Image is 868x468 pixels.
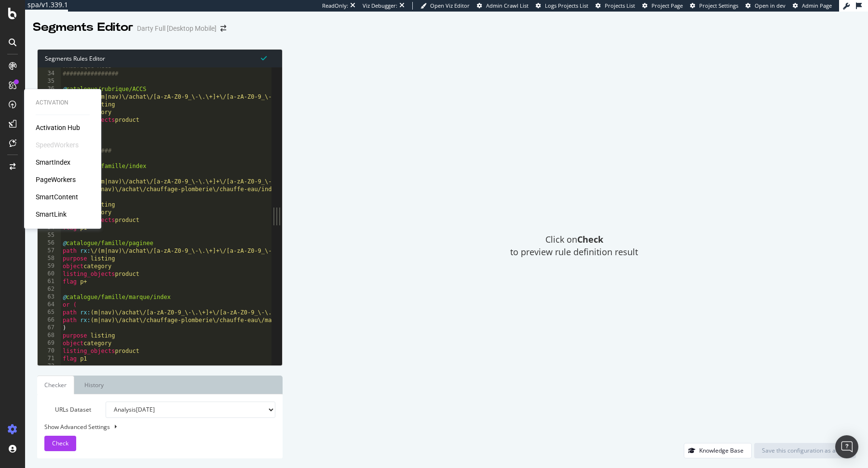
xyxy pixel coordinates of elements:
div: 59 [38,262,61,270]
span: Syntax is valid [261,53,267,63]
a: Activation Hub [36,123,80,132]
a: PageWorkers [36,175,76,184]
span: Check [52,439,68,447]
a: SmartIndex [36,157,70,167]
div: Viz Debugger: [363,2,397,10]
div: 61 [38,278,61,286]
button: Save this configuration as active [754,443,856,458]
div: 62 [38,286,61,293]
div: 66 [38,316,61,324]
a: History [77,376,111,394]
div: Knowledge Base [699,446,744,455]
a: Admin Page [793,2,832,10]
a: Knowledge Base [684,446,752,455]
div: 57 [38,247,61,255]
a: SmartLink [36,209,67,219]
span: Admin Page [802,2,832,9]
span: Open Viz Editor [430,2,470,9]
span: Logs Projects List [545,2,588,9]
a: Logs Projects List [536,2,588,10]
label: URLs Dataset [37,402,98,418]
div: Activation [36,99,90,107]
div: 72 [38,363,61,370]
div: 35 [38,78,61,85]
div: 36 [38,85,61,93]
div: 55 [38,232,61,239]
div: Darty Full [Desktop Mobile] [137,24,217,33]
div: Open Intercom Messenger [835,435,858,458]
a: Admin Crawl List [477,2,529,10]
div: Save this configuration as active [762,446,848,455]
div: ReadOnly: [322,2,348,10]
span: Project Settings [699,2,738,9]
div: 63 [38,293,61,301]
div: arrow-right-arrow-left [220,25,226,32]
a: Open in dev [746,2,786,10]
div: 65 [38,309,61,316]
div: 60 [38,270,61,278]
div: 56 [38,239,61,247]
a: SmartContent [36,192,78,202]
span: Admin Crawl List [486,2,529,9]
span: Project Page [651,2,683,9]
a: Project Settings [690,2,738,10]
strong: Check [577,234,603,245]
span: Click on to preview rule definition result [510,234,638,258]
button: Check [44,436,76,451]
span: Projects List [605,2,635,9]
div: Segments Editor [33,19,133,36]
div: 70 [38,347,61,355]
a: Project Page [642,2,683,10]
div: SpeedWorkers [36,140,79,150]
a: Projects List [596,2,635,10]
span: Open in dev [755,2,786,9]
a: Open Viz Editor [420,2,470,10]
div: 67 [38,324,61,332]
button: Knowledge Base [684,443,752,458]
div: 58 [38,255,61,262]
div: 68 [38,332,61,339]
div: 64 [38,301,61,309]
div: Show Advanced Settings [37,423,268,431]
div: 34 [38,70,61,78]
div: 69 [38,339,61,347]
div: 71 [38,355,61,363]
a: Checker [37,376,74,394]
div: Segments Rules Editor [38,50,282,67]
